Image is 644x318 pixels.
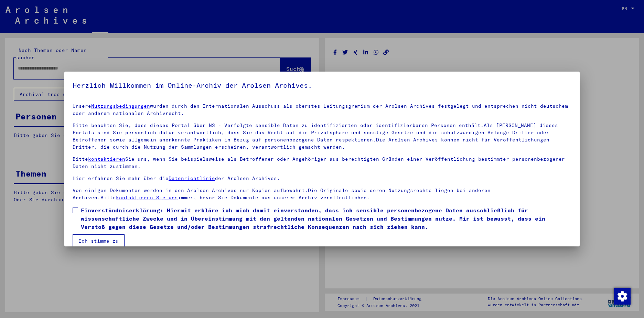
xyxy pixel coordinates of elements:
h5: Herzlich Willkommen im Online-Archiv der Arolsen Archives. [73,80,571,91]
a: Nutzungsbedingungen [91,103,150,109]
button: Ich stimme zu [73,234,125,247]
a: kontaktieren Sie uns [116,194,178,201]
p: Hier erfahren Sie mehr über die der Arolsen Archives. [73,175,571,182]
span: Einverständniserklärung: Hiermit erkläre ich mich damit einverstanden, dass ich sensible personen... [81,206,571,231]
p: Bitte Sie uns, wenn Sie beispielsweise als Betroffener oder Angehöriger aus berechtigten Gründen ... [73,156,571,170]
p: Von einigen Dokumenten werden in den Arolsen Archives nur Kopien aufbewahrt.Die Originale sowie d... [73,187,571,201]
a: Datenrichtlinie [169,175,215,181]
img: Change consent [614,288,631,305]
a: kontaktieren [88,156,125,162]
p: Unsere wurden durch den Internationalen Ausschuss als oberstes Leitungsgremium der Arolsen Archiv... [73,103,571,117]
p: Bitte beachten Sie, dass dieses Portal über NS - Verfolgte sensible Daten zu identifizierten oder... [73,122,571,151]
